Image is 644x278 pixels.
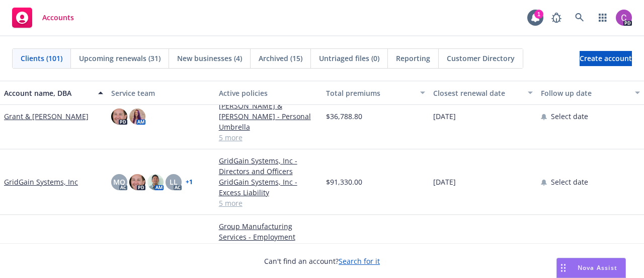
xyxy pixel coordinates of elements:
img: photo [129,108,145,125]
a: 5 more [219,132,318,143]
div: Active policies [219,88,318,98]
div: Follow up date [541,88,629,98]
div: Account name, DBA [4,88,92,98]
span: Upcoming renewals (31) [79,53,160,64]
span: Untriaged files (0) [319,53,379,64]
a: Switch app [593,8,613,28]
span: Select date [551,111,588,122]
button: Closest renewal date [429,81,536,105]
span: [DATE] [433,111,456,122]
span: Select date [551,177,588,187]
a: GridGain Systems, Inc - Directors and Officers [219,155,318,177]
div: Total premiums [326,88,414,98]
span: MQ [113,177,125,187]
span: Can't find an account? [264,256,380,266]
a: Accounts [8,4,78,32]
span: LL [170,177,178,187]
div: 1 [534,10,543,19]
span: Create account [580,49,632,68]
span: Clients (101) [21,53,62,64]
button: Service team [107,81,214,105]
a: [PERSON_NAME] & [PERSON_NAME] - Personal Umbrella [219,100,318,132]
span: Nova Assist [578,263,617,272]
a: + 1 [186,179,193,185]
a: Create account [580,51,632,66]
button: Total premiums [322,81,429,105]
span: Customer Directory [447,53,515,64]
img: photo [616,10,632,26]
span: $36,788.80 [326,111,362,122]
div: Service team [111,88,210,98]
span: $91,330.00 [326,177,362,187]
button: Follow up date [537,81,644,105]
span: [DATE] [433,177,456,187]
a: Grant & [PERSON_NAME] [4,111,89,122]
a: GridGain Systems, Inc [4,177,78,187]
a: 5 more [219,198,318,208]
button: Nova Assist [556,258,626,278]
a: Search for it [339,256,380,266]
span: Reporting [396,53,430,64]
div: Closest renewal date [433,88,521,98]
div: Drag to move [557,258,570,277]
a: Search [570,8,590,28]
img: photo [111,108,127,125]
span: Archived (15) [259,53,302,64]
span: New businesses (4) [177,53,242,64]
a: Group Manufacturing Services - Employment Practices Liability [219,221,318,253]
img: photo [129,174,145,190]
span: Accounts [42,14,74,22]
a: Report a Bug [546,8,567,28]
a: GridGain Systems, Inc - Excess Liability [219,177,318,198]
img: photo [147,174,164,190]
button: Active policies [215,81,322,105]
